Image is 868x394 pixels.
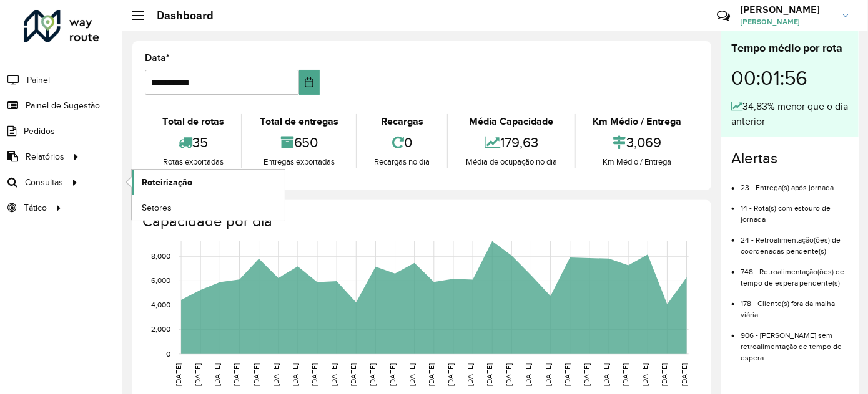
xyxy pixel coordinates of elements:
div: 650 [245,129,352,156]
text: [DATE] [563,363,571,386]
li: 14 - Rota(s) com estouro de jornada [741,193,849,225]
div: Total de rotas [148,114,238,129]
button: Choose Date [299,70,320,95]
div: 179,63 [451,129,571,156]
text: [DATE] [602,363,610,386]
text: [DATE] [233,363,241,386]
li: 24 - Retroalimentação(ões) de coordenadas pendente(s) [741,225,849,257]
text: [DATE] [330,363,338,386]
div: Entregas exportadas [245,156,352,168]
text: [DATE] [544,363,552,386]
span: Roteirização [142,176,192,189]
text: [DATE] [427,363,435,386]
div: Km Médio / Entrega [579,156,696,168]
h4: Alertas [731,150,849,168]
a: Roteirização [132,170,285,195]
text: [DATE] [466,363,474,386]
span: Painel de Sugestão [26,99,100,112]
text: [DATE] [446,363,455,386]
li: 748 - Retroalimentação(ões) de tempo de espera pendente(s) [741,257,849,289]
text: 6,000 [151,277,170,285]
h3: [PERSON_NAME] [740,4,834,16]
h2: Dashboard [144,9,214,22]
label: Data [145,50,170,65]
a: Contato Rápido [710,2,737,29]
div: Média de ocupação no dia [451,156,571,168]
text: [DATE] [583,363,591,386]
li: 23 - Entrega(s) após jornada [741,173,849,193]
text: [DATE] [408,363,416,386]
text: [DATE] [641,363,649,386]
div: 34,83% menor que o dia anterior [731,99,849,129]
div: Tempo médio por rota [731,40,849,57]
span: Painel [27,74,50,87]
span: Consultas [25,176,63,189]
li: 906 - [PERSON_NAME] sem retroalimentação de tempo de espera [741,320,849,363]
text: 2,000 [151,325,170,334]
text: [DATE] [485,363,493,386]
text: [DATE] [291,363,299,386]
text: 4,000 [151,301,170,309]
span: Tático [24,201,47,214]
text: [DATE] [194,363,202,386]
text: [DATE] [349,363,357,386]
span: Relatórios [26,150,64,163]
text: [DATE] [680,363,688,386]
div: Média Capacidade [451,114,571,129]
text: [DATE] [388,363,397,386]
text: [DATE] [661,363,669,386]
h4: Capacidade por dia [142,213,699,231]
div: 0 [360,129,444,156]
div: Total de entregas [245,114,352,129]
text: [DATE] [369,363,377,386]
div: Recargas no dia [360,156,444,168]
a: Setores [132,195,285,220]
text: [DATE] [252,363,260,386]
span: Pedidos [24,125,55,138]
span: Setores [142,201,172,214]
text: [DATE] [272,363,280,386]
li: 178 - Cliente(s) fora da malha viária [741,289,849,320]
text: [DATE] [505,363,513,386]
div: 35 [148,129,238,156]
div: Recargas [360,114,444,129]
div: Rotas exportadas [148,156,238,168]
text: 0 [166,350,170,358]
text: [DATE] [525,363,533,386]
text: [DATE] [213,363,221,386]
div: 00:01:56 [731,57,849,99]
div: Km Médio / Entrega [579,114,696,129]
div: 3,069 [579,129,696,156]
text: [DATE] [310,363,318,386]
text: [DATE] [621,363,629,386]
text: [DATE] [174,363,182,386]
text: 8,000 [151,252,170,261]
span: [PERSON_NAME] [740,16,834,27]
